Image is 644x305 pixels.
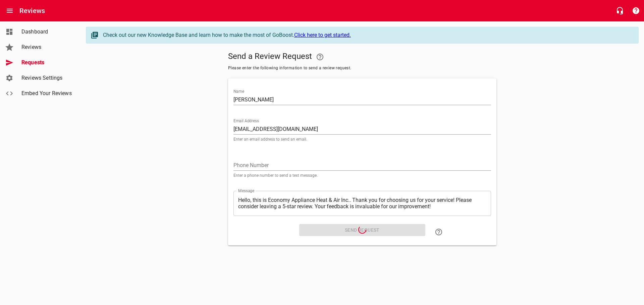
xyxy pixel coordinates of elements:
span: Please enter the following information to send a review request. [228,65,496,72]
div: Check out our new Knowledge Base and learn how to make the most of GoBoost. [103,31,632,39]
button: Open drawer [2,3,18,19]
label: Name [233,89,244,93]
button: Live Chat [612,3,628,19]
h6: Reviews [19,5,45,16]
p: Enter a phone number to send a text message. [233,173,491,177]
span: Embed Your Reviews [21,89,72,97]
textarea: Hello, this is Economy Appliance Heat & Air Inc.. Thank you for choosing us for your service! Ple... [238,197,486,210]
p: Enter an email address to send an email. [233,137,491,141]
span: Reviews [21,43,72,51]
a: Learn how to "Send a Review Request" [431,224,447,240]
a: Click here to get started. [294,32,351,38]
span: Requests [21,59,72,67]
a: Your Google or Facebook account must be connected to "Send a Review Request" [312,49,328,65]
button: Support Portal [628,3,644,19]
span: Reviews Settings [21,74,72,82]
label: Email Address [233,119,259,123]
h5: Send a Review Request [228,49,496,65]
span: Dashboard [21,28,72,36]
